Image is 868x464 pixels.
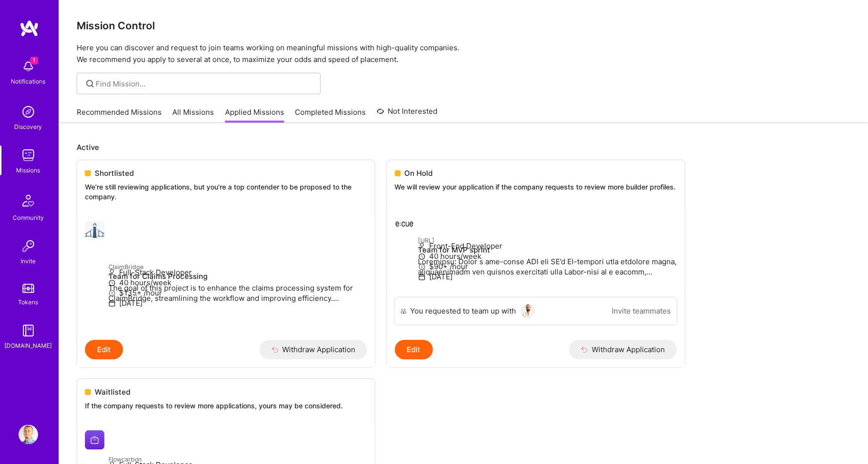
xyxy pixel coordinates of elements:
[77,213,375,339] a: ClaimBridge company logoClaimBridgeTeam for Claims ProcessingThe goal of this project is to enhan...
[405,168,433,178] span: On Hold
[418,263,426,271] i: icon MoneyGray
[22,284,34,293] img: tokens
[77,142,850,152] p: Active
[395,211,414,231] img: Ecue.ai company logo
[260,340,368,359] button: Withdraw Application
[569,340,677,359] button: Withdraw Application
[16,425,41,444] a: User Avatar
[85,182,367,201] p: We’re still reviewing applications, but you're a top contender to be proposed to the company.
[418,251,677,261] p: 40 hours/week
[85,221,104,240] img: ClaimBridge company logo
[411,306,517,316] div: You requested to team up with
[85,430,104,450] img: Flowcarbon company logo
[108,290,116,297] i: icon MoneyGray
[418,272,677,282] p: [DATE]
[418,241,677,251] p: Front-End Developer
[377,105,438,123] a: Not Interested
[108,288,367,298] p: $135+ /hour
[95,168,134,178] span: Shortlisted
[108,269,116,276] i: icon Applicant
[95,387,130,397] span: Waitlisted
[108,298,367,308] p: [DATE]
[387,204,685,297] a: Ecue.ai company logo[URL]Team for MVP sprintLoremipsu: Dolor s ame-conse ADI eli SE’d EI-tempori ...
[19,425,38,444] img: User Avatar
[108,279,116,287] i: icon Clock
[17,165,41,175] div: Missions
[30,57,38,64] span: 1
[418,253,426,260] i: icon Clock
[19,146,38,165] img: teamwork
[108,267,367,277] p: Full-Stack Developer
[11,76,46,86] div: Notifications
[19,236,38,256] img: Invite
[96,79,313,89] input: Find Mission...
[15,122,42,132] div: Discovery
[19,321,38,340] img: guide book
[173,107,214,123] a: All Missions
[77,107,162,123] a: Recommended Missions
[418,243,426,250] i: icon Applicant
[108,277,367,288] p: 40 hours/week
[5,340,52,351] div: [DOMAIN_NAME]
[84,78,96,89] i: icon SearchGrey
[225,107,284,123] a: Applied Missions
[295,107,366,123] a: Completed Missions
[395,182,677,192] p: We will review your application if the company requests to review more builder profiles.
[418,261,677,272] p: $90+ /hour
[85,340,123,359] button: Edit
[20,20,39,37] img: logo
[77,20,850,32] h3: Mission Control
[19,102,38,122] img: discovery
[17,189,40,212] img: Community
[418,274,426,281] i: icon Calendar
[612,306,671,316] a: Invite teammates
[19,57,38,76] img: bell
[395,340,433,359] button: Edit
[21,256,36,266] div: Invite
[108,300,116,307] i: icon Calendar
[19,297,39,307] div: Tokens
[521,304,536,318] img: User Avatar
[13,212,44,223] div: Community
[85,401,367,411] p: If the company requests to review more applications, yours may be considered.
[77,42,850,65] p: Here you can discover and request to join teams working on meaningful missions with high-quality ...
